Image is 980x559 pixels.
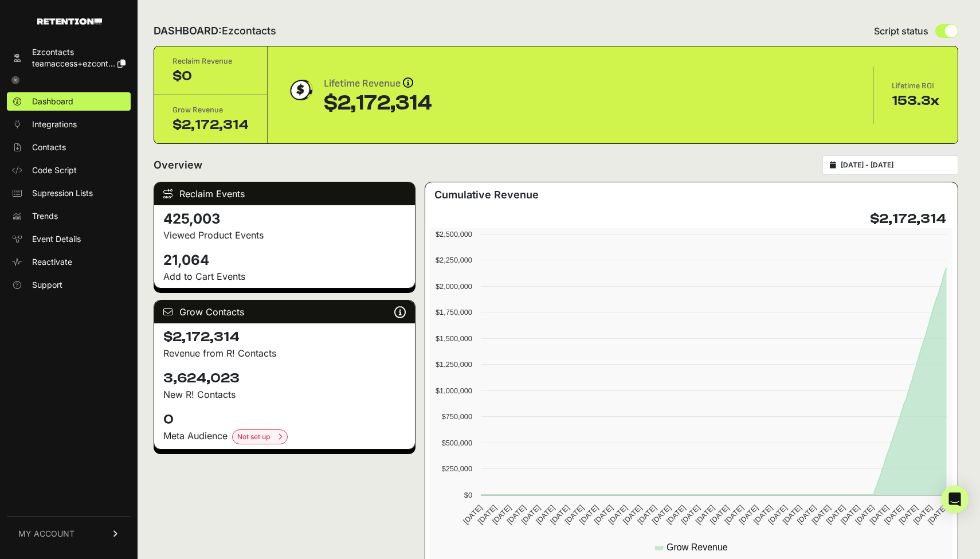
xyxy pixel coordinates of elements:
div: Reclaim Revenue [173,56,249,67]
div: Grow Contacts [154,300,415,323]
text: [DATE] [839,503,861,526]
text: [DATE] [883,503,905,526]
div: 153.3x [892,92,939,110]
text: [DATE] [926,503,948,526]
span: Supression Lists [32,187,93,199]
span: Code Script [32,165,77,176]
div: Meta Audience [163,429,406,444]
a: Supression Lists [7,184,131,202]
text: [DATE] [738,503,760,526]
h4: $2,172,314 [870,210,946,228]
span: Support [32,279,62,291]
text: $1,500,000 [436,334,472,343]
span: Reactivate [32,256,72,268]
div: $2,172,314 [324,92,432,115]
img: dollar-coin-05c43ed7efb7bc0c12610022525b4bbbb207c7efeef5aecc26f025e68dcafac9.png [286,76,315,104]
text: [DATE] [578,503,600,526]
text: [DATE] [868,503,891,526]
a: Event Details [7,230,131,248]
p: New R! Contacts [163,388,406,401]
text: [DATE] [650,503,673,526]
span: teamaccess+ezcont... [32,58,115,68]
a: Contacts [7,138,131,157]
text: $1,250,000 [436,360,472,369]
text: [DATE] [680,503,702,526]
div: Open Intercom Messenger [941,486,969,513]
text: [DATE] [708,503,731,526]
text: [DATE] [752,503,774,526]
text: [DATE] [795,503,818,526]
a: MY ACCOUNT [7,516,131,551]
text: [DATE] [534,503,556,526]
text: [DATE] [607,503,629,526]
h4: 0 [163,411,406,429]
p: Revenue from R! Contacts [163,346,406,360]
text: [DATE] [505,503,528,526]
p: Add to Cart Events [163,269,406,283]
h4: 21,064 [163,251,406,269]
h4: 425,003 [163,210,406,228]
text: [DATE] [853,503,876,526]
text: [DATE] [462,503,484,526]
text: $750,000 [442,412,472,421]
text: [DATE] [520,503,542,526]
a: Integrations [7,115,131,134]
span: Contacts [32,142,66,153]
text: [DATE] [636,503,658,526]
a: Trends [7,207,131,225]
img: Retention.com [37,18,102,25]
div: Lifetime ROI [892,80,939,92]
text: [DATE] [781,503,803,526]
span: Script status [874,24,928,38]
div: Ezcontacts [32,46,126,58]
text: Grow Revenue [667,542,728,552]
h4: 3,624,023 [163,369,406,388]
a: Reactivate [7,253,131,271]
span: Ezcontacts [222,25,276,37]
text: $500,000 [442,439,472,447]
text: [DATE] [897,503,919,526]
h2: DASHBOARD: [154,23,276,39]
text: [DATE] [810,503,832,526]
span: Event Details [32,233,81,245]
text: $2,500,000 [436,230,472,239]
text: $1,750,000 [436,308,472,316]
div: Reclaim Events [154,182,415,205]
div: Grow Revenue [173,104,249,116]
div: $0 [173,67,249,85]
h4: $2,172,314 [163,328,406,346]
h2: Overview [154,157,202,173]
text: $2,250,000 [436,256,472,264]
a: Ezcontacts teamaccess+ezcont... [7,43,131,73]
text: [DATE] [476,503,499,526]
text: $0 [464,491,472,499]
a: Code Script [7,161,131,179]
span: Trends [32,210,58,222]
text: [DATE] [549,503,571,526]
text: [DATE] [912,503,934,526]
a: Support [7,276,131,294]
text: [DATE] [825,503,847,526]
text: [DATE] [694,503,716,526]
span: Integrations [32,119,77,130]
span: Dashboard [32,96,73,107]
div: Lifetime Revenue [324,76,432,92]
text: [DATE] [593,503,615,526]
text: $1,000,000 [436,386,472,395]
text: [DATE] [767,503,789,526]
text: [DATE] [723,503,746,526]
text: $250,000 [442,464,472,473]
span: MY ACCOUNT [18,528,75,540]
text: [DATE] [491,503,513,526]
text: $2,000,000 [436,282,472,291]
text: [DATE] [621,503,644,526]
div: $2,172,314 [173,116,249,134]
text: [DATE] [563,503,586,526]
text: [DATE] [665,503,687,526]
h3: Cumulative Revenue [434,187,539,203]
a: Dashboard [7,92,131,111]
p: Viewed Product Events [163,228,406,242]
